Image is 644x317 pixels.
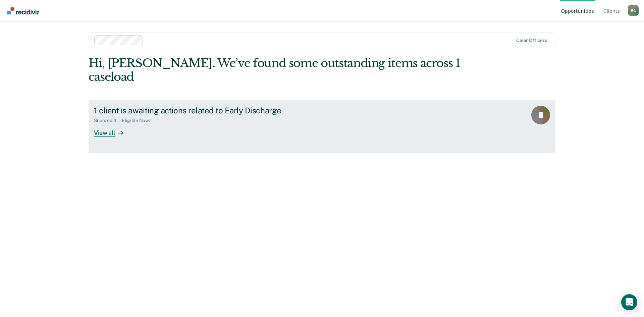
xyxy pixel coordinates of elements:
div: Snoozed : 4 [94,118,122,123]
img: Recidiviz [7,7,39,14]
div: Open Intercom Messenger [621,294,637,310]
button: Profile dropdown button [628,5,639,16]
div: Eligible Now : 1 [122,118,157,123]
div: View all [94,123,131,137]
div: Hi, [PERSON_NAME]. We’ve found some outstanding items across 1 caseload [89,56,462,84]
div: R G [628,5,639,16]
a: 1 client is awaiting actions related to Early DischargeSnoozed:4Eligible Now:1View all [89,100,555,153]
div: Clear officers [516,38,547,43]
div: 1 client is awaiting actions related to Early Discharge [94,106,329,115]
